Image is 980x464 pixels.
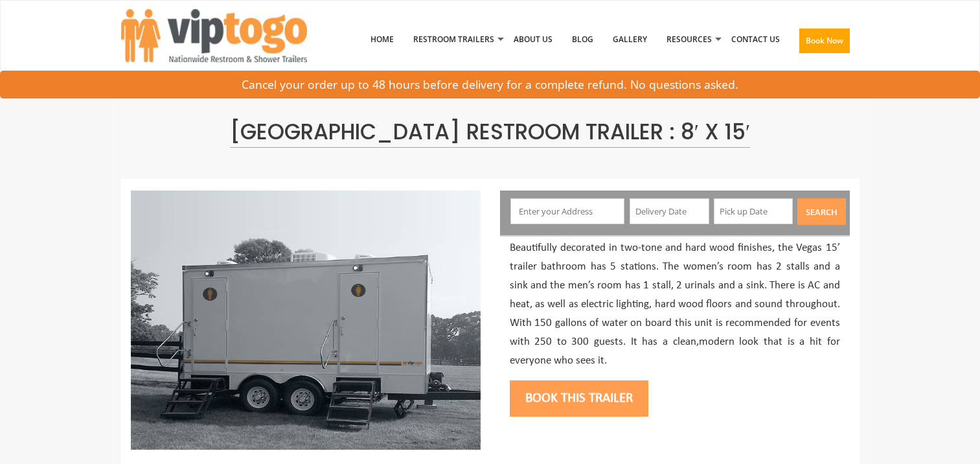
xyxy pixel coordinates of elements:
[797,198,846,225] button: Search
[510,380,648,417] button: Book this trailer
[510,198,624,224] input: Enter your Address
[131,191,481,450] img: Full view of five station restroom trailer with two separate doors for men and women
[504,6,562,73] a: About Us
[603,6,657,73] a: Gallery
[657,6,722,73] a: Resources
[121,9,307,62] img: VIPTOGO
[714,198,793,224] input: Pick up Date
[230,117,750,148] span: [GEOGRAPHIC_DATA] Restroom Trailer : 8′ x 15′
[799,29,850,53] button: Book Now
[510,239,840,370] p: Beautifully decorated in two-tone and hard wood finishes, the Vegas 15’ trailer bathroom has 5 st...
[361,6,404,73] a: Home
[790,6,860,81] a: Book Now
[722,6,790,73] a: Contact Us
[630,198,709,224] input: Delivery Date
[404,6,504,73] a: Restroom Trailers
[562,6,603,73] a: Blog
